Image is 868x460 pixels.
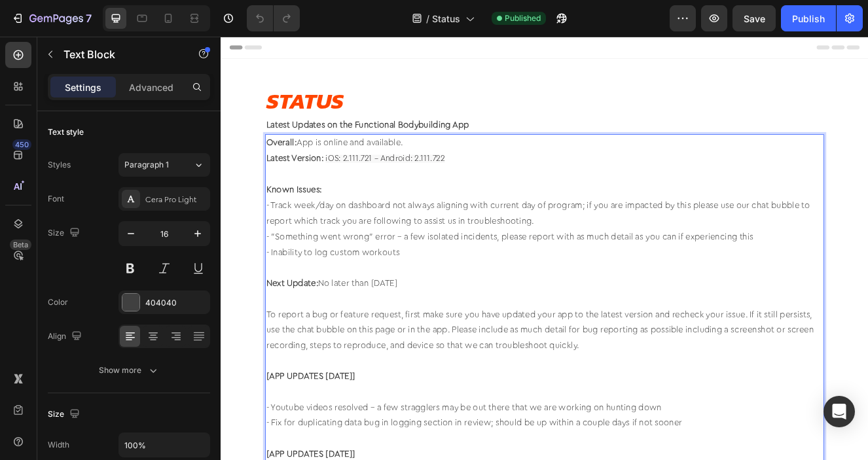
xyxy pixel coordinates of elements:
div: Cera Pro Light [145,194,207,205]
strong: Overall: [55,124,92,134]
div: Styles [48,159,71,171]
span: Published [505,12,541,24]
strong: Next Update: [55,294,118,304]
div: Align [48,328,84,345]
div: 450 [12,139,31,150]
div: Color [48,296,68,308]
p: To report a bug or feature request, first make sure you have updated your app to the latest versi... [55,328,731,384]
p: Advanced [129,80,173,94]
span: Status [432,12,460,26]
div: Show more [99,364,160,377]
strong: Latest Version: [55,143,124,153]
div: Size [48,224,82,242]
div: Open Intercom Messenger [823,396,855,427]
p: 7 [86,10,92,26]
p: Settings [65,80,101,94]
button: Show more [48,359,210,382]
div: Width [48,439,69,451]
p: - "Something went wrong" error - a few isolated incidents, please report with as much detail as y... [55,234,731,253]
span: / [426,12,429,26]
p: App is online and available. [55,120,731,139]
p: - Inability to log custom workouts [55,253,731,272]
strong: Known Issues: [55,181,122,191]
div: Undo/Redo [247,5,300,31]
p: No later than [DATE] [55,290,731,309]
button: 7 [5,5,98,31]
span: Paragraph 1 [124,159,169,171]
button: Paragraph 1 [118,153,210,177]
button: Publish [781,5,836,31]
p: - Track week/day on dashboard not always aligning with current day of program; if you are impacte... [55,196,731,234]
p: - Youtube videos resolved - a few stragglers may be out there that we are working on hunting down [55,441,731,460]
div: Publish [792,12,825,26]
div: Size [48,406,82,423]
strong: [APP UPDATES [DATE]] [55,407,162,417]
input: Auto [119,433,209,457]
span: Save [744,13,765,24]
div: Text style [48,126,84,138]
div: Beta [10,239,31,250]
iframe: Design area [221,37,868,460]
div: 404040 [145,297,207,309]
div: Font [48,193,64,205]
p: Text Block [63,46,175,62]
span: iOS: 2.111.721 - Android: 2.111.722 [127,143,272,153]
button: Save [732,5,776,31]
